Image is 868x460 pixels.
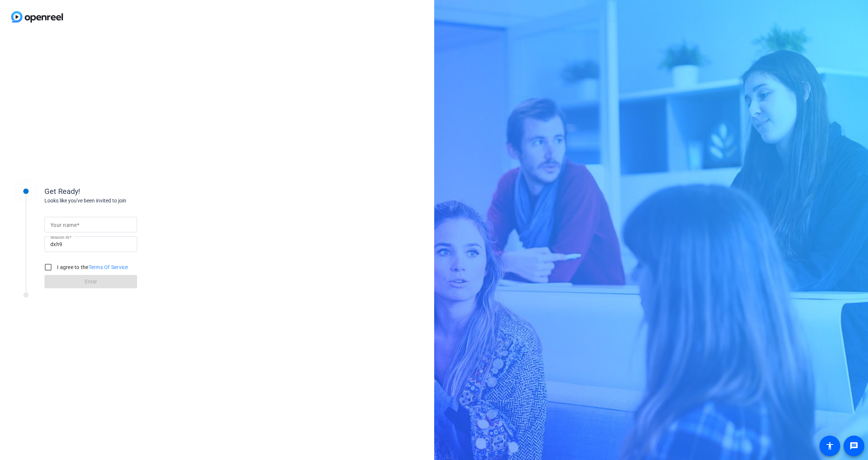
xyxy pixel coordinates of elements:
[849,441,858,450] mat-icon: message
[44,186,193,197] div: Get Ready!
[56,263,128,271] label: I agree to the
[825,441,834,450] mat-icon: accessibility
[50,222,77,228] mat-label: Your name
[44,197,193,205] div: Looks like you've been invited to join
[89,264,128,270] a: Terms Of Service
[50,235,69,239] mat-label: Session ID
